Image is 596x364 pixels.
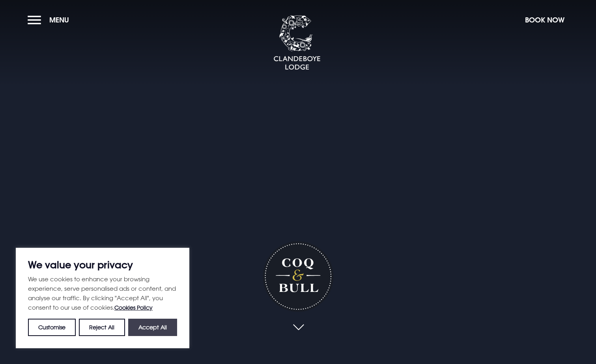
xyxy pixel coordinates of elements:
[28,260,177,269] p: We value your privacy
[49,15,69,24] span: Menu
[263,241,333,312] h1: Coq & Bull
[128,319,177,336] button: Accept All
[28,11,73,28] button: Menu
[114,304,153,311] a: Cookies Policy
[28,274,177,312] p: We use cookies to enhance your browsing experience, serve personalised ads or content, and analys...
[28,319,76,336] button: Customise
[521,11,568,28] button: Book Now
[16,248,189,348] div: We value your privacy
[79,319,125,336] button: Reject All
[273,15,321,71] img: Clandeboye Lodge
